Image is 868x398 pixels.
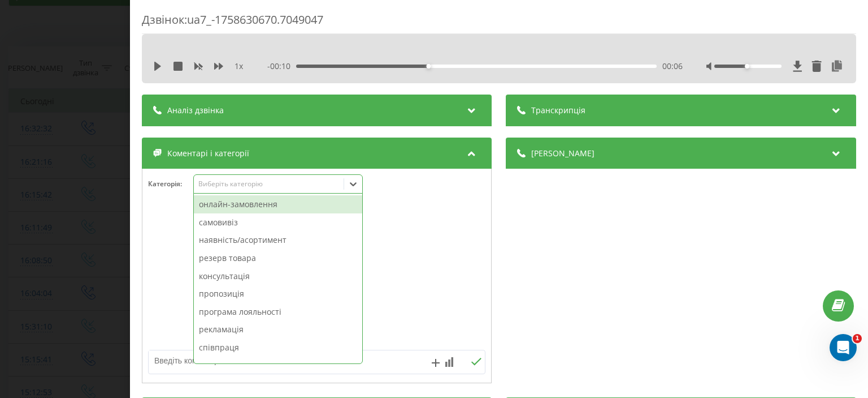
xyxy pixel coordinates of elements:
[532,105,586,116] span: Транскрипція
[194,213,362,232] div: самовивіз
[427,64,431,69] div: Accessibility label
[194,267,362,285] div: консультація
[194,231,362,249] div: наявність/асортимент
[745,64,749,69] div: Accessibility label
[532,148,595,159] span: [PERSON_NAME]
[235,61,243,72] span: 1 x
[194,249,362,267] div: резерв товара
[194,339,362,357] div: співпраця
[194,195,362,213] div: онлайн-замовлення
[198,179,340,189] div: Виберіть категорію
[662,61,683,72] span: 00:06
[167,148,249,159] span: Коментарі і категорії
[268,61,297,72] span: - 00:10
[194,357,362,375] div: резерв столика
[167,105,224,116] span: Аналіз дзвінка
[830,334,857,361] iframe: Intercom live chat
[194,303,362,321] div: програма лояльності
[148,180,193,188] h4: Категорія :
[853,334,862,343] span: 1
[194,285,362,303] div: пропозиція
[194,320,362,339] div: рекламація
[142,12,856,34] div: Дзвінок : ua7_-1758630670.7049047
